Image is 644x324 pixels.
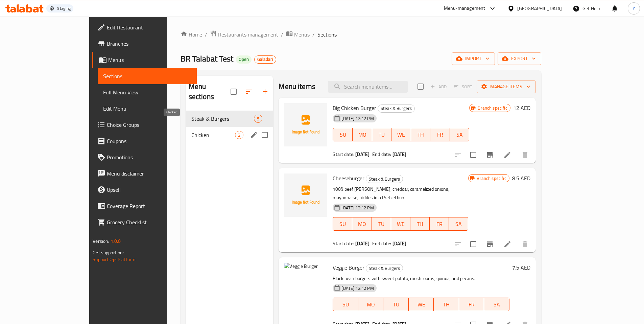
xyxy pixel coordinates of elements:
button: MO [358,298,383,311]
button: TH [411,128,431,141]
button: WE [409,298,434,311]
span: 1.0.0 [111,237,121,246]
span: Chicken [191,131,235,139]
span: SA [452,219,466,229]
span: [DATE] 12:12 PM [339,115,376,122]
li: / [205,30,207,39]
a: Branches [92,36,197,52]
a: Coverage Report [92,198,197,214]
img: Big Chicken Burger [284,103,327,146]
button: delete [517,236,533,252]
span: SU [336,219,350,229]
span: WE [394,219,408,229]
span: Get support on: [93,248,124,257]
div: Steak & Burgers [378,105,415,113]
span: Galadari [255,56,276,62]
nav: Menu sections [186,108,273,146]
div: Chicken2edit [186,127,273,143]
span: Branches [107,40,191,48]
span: Branch specific [474,175,509,182]
span: Choice Groups [107,121,191,129]
span: Edit Menu [103,105,191,113]
button: Branch-specific-item [482,236,498,252]
div: [GEOGRAPHIC_DATA] [517,5,562,12]
button: MO [352,217,372,231]
span: Veggie Burger [333,262,364,273]
span: MO [355,130,369,140]
span: Y [633,5,635,12]
button: WE [391,217,410,231]
span: Menus [294,30,310,39]
b: [DATE] [355,239,369,248]
div: items [254,115,262,123]
img: Veggie Burger [284,263,327,306]
span: WE [394,130,408,140]
span: TH [413,219,427,229]
span: TH [414,130,428,140]
button: FR [459,298,484,311]
span: 2 [235,132,243,138]
img: Cheeseburger [284,173,327,217]
span: Coupons [107,137,191,145]
span: Select section [413,79,428,94]
b: [DATE] [355,150,369,159]
span: Select to update [466,237,480,251]
span: Sections [103,72,191,80]
button: export [498,52,541,65]
span: End date: [372,150,391,159]
span: Sections [317,30,337,39]
button: FR [430,128,450,141]
button: TU [372,217,391,231]
a: Menu disclaimer [92,165,197,182]
span: Select all sections [226,85,241,99]
div: Staging [57,6,71,11]
span: Restaurants management [218,30,278,39]
span: FR [433,130,447,140]
span: Full Menu View [103,88,191,96]
span: MO [355,219,369,229]
b: [DATE] [392,150,407,159]
a: Full Menu View [98,84,197,100]
li: / [281,30,283,39]
div: Menu-management [444,4,485,13]
button: WE [391,128,411,141]
h6: 8.5 AED [512,173,530,183]
h6: 12 AED [513,103,530,113]
span: Branch specific [475,105,510,111]
span: Steak & Burgers [366,264,403,272]
a: Edit menu item [503,151,511,159]
button: SU [333,128,352,141]
div: Steak & Burgers [366,175,403,183]
span: Coverage Report [107,202,191,210]
b: [DATE] [392,239,407,248]
span: TU [386,300,406,309]
h2: Menu sections [189,82,231,102]
li: / [312,30,315,39]
a: Choice Groups [92,117,197,133]
a: Promotions [92,149,197,165]
button: TH [410,217,430,231]
span: Menu disclaimer [107,169,191,178]
span: Steak & Burgers [191,115,254,123]
span: TU [375,130,389,140]
span: Start date: [333,150,354,159]
h6: 7.5 AED [512,263,530,272]
span: TH [436,300,456,309]
span: export [503,54,536,63]
a: Menus [286,30,310,39]
span: Promotions [107,153,191,161]
button: import [452,52,495,65]
span: 5 [254,116,262,122]
span: Open [236,56,252,62]
span: Menus [108,56,191,64]
p: Black bean burgers with sweet potato, mushrooms, quinoa, and pecans. [333,274,509,283]
div: Steak & Burgers5 [186,111,273,127]
button: SA [450,128,470,141]
span: Steak & Burgers [378,105,414,112]
a: Sections [98,68,197,84]
a: Restaurants management [210,30,278,39]
p: 100% beef [PERSON_NAME], cheddar, caramelized onions, mayonnaise, pickles in a Pretzel bun [333,185,468,202]
span: SU [336,130,350,140]
button: SU [333,298,358,311]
